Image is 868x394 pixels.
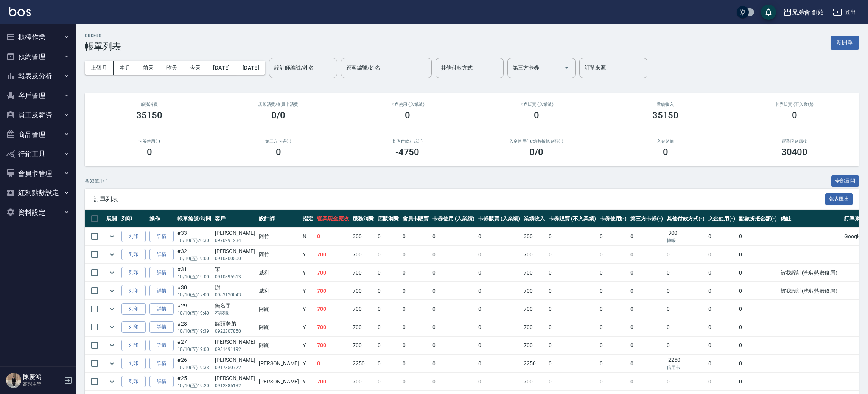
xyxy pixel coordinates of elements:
th: 設計師 [257,210,301,228]
p: 10/10 (五) 19:00 [177,273,211,280]
button: expand row [106,321,118,333]
img: Person [6,373,21,388]
td: 0 [315,355,351,372]
td: 0 [431,373,476,391]
a: 詳情 [149,376,174,388]
td: 阿蹦 [257,318,301,336]
td: 0 [431,228,476,245]
p: 10/10 (五) 19:20 [177,382,211,389]
td: #27 [176,337,213,354]
th: 卡券使用(-) [598,210,629,228]
td: 0 [547,355,597,372]
button: 新開單 [831,36,859,50]
td: 0 [665,264,706,282]
td: 0 [431,318,476,336]
td: 0 [476,300,522,318]
td: 700 [522,282,547,300]
td: 0 [665,282,706,300]
button: expand row [106,249,118,260]
p: 10/10 (五) 19:33 [177,364,211,371]
th: 其他付款方式(-) [665,210,706,228]
td: 0 [628,300,665,318]
p: 不認識 [215,310,255,316]
p: 0931491192 [215,346,255,353]
button: 報表匯出 [825,193,853,205]
td: 0 [598,282,629,300]
h2: 卡券販賣 (不入業績) [739,102,850,107]
button: 會員卡管理 [3,164,73,183]
a: 詳情 [149,340,174,351]
h3: 0 [276,147,281,157]
td: 0 [628,355,665,372]
td: 阿蹦 [257,337,301,354]
p: 10/10 (五) 17:00 [177,292,211,298]
td: 0 [737,337,779,354]
th: 卡券販賣 (不入業績) [547,210,597,228]
td: 0 [376,355,401,372]
button: 兄弟會 創始 [780,5,827,20]
td: 0 [737,355,779,372]
button: save [761,5,776,20]
td: 0 [401,337,431,354]
td: 0 [706,246,737,264]
th: 第三方卡券(-) [628,210,665,228]
p: 10/10 (五) 19:40 [177,310,211,316]
td: 0 [737,300,779,318]
td: 700 [351,300,376,318]
td: 阿蹦 [257,300,301,318]
th: 指定 [301,210,315,228]
button: 預約管理 [3,47,73,67]
button: 資料設定 [3,203,73,222]
td: 0 [547,337,597,354]
th: 操作 [148,210,176,228]
td: 0 [706,264,737,282]
th: 帳單編號/時間 [176,210,213,228]
td: 0 [476,264,522,282]
td: 0 [431,264,476,282]
h3: -4750 [395,147,420,157]
p: 0917350722 [215,364,255,371]
th: 客戶 [213,210,257,228]
button: [DATE] [207,61,236,75]
a: 新開單 [831,39,859,46]
td: 0 [706,300,737,318]
td: 700 [351,373,376,391]
td: 0 [376,282,401,300]
button: 列印 [121,285,146,297]
td: 0 [665,246,706,264]
button: 列印 [121,249,146,261]
div: [PERSON_NAME] [215,338,255,346]
td: 0 [547,228,597,245]
td: #32 [176,246,213,264]
td: Y [301,246,315,264]
td: 0 [431,337,476,354]
td: 0 [598,318,629,336]
td: [PERSON_NAME] [257,355,301,372]
button: 員工及薪資 [3,105,73,125]
p: 10/10 (五) 20:30 [177,237,211,244]
td: 被我設計(洗剪熱敷修眉） [779,264,842,282]
h2: 營業現金應收 [739,139,850,144]
th: 店販消費 [376,210,401,228]
td: 阿竹 [257,246,301,264]
a: 詳情 [149,249,174,261]
td: 0 [737,228,779,245]
td: #26 [176,355,213,372]
th: 點數折抵金額(-) [737,210,779,228]
div: 罐頭老弟 [215,320,255,328]
div: 宋 [215,265,255,273]
td: 0 [628,337,665,354]
p: 0922307850 [215,328,255,335]
p: 0910895513 [215,273,255,280]
td: 700 [522,337,547,354]
td: 0 [628,318,665,336]
button: 前天 [137,61,160,75]
button: expand row [106,231,118,242]
th: 列印 [120,210,148,228]
td: 0 [665,337,706,354]
td: 0 [431,282,476,300]
td: 700 [351,282,376,300]
h2: 第三方卡券(-) [223,139,334,144]
td: Y [301,337,315,354]
h2: 業績收入 [610,102,721,107]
